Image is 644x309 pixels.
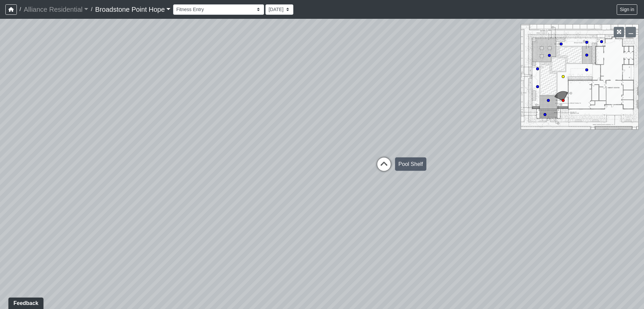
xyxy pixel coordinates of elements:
[5,296,45,309] iframe: Ybug feedback widget
[88,3,95,16] span: /
[95,3,171,16] a: Broadstone Point Hope
[617,4,637,15] button: Sign in
[17,3,24,16] span: /
[395,158,426,171] div: Pool Shelf
[24,3,88,16] a: Alliance Residential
